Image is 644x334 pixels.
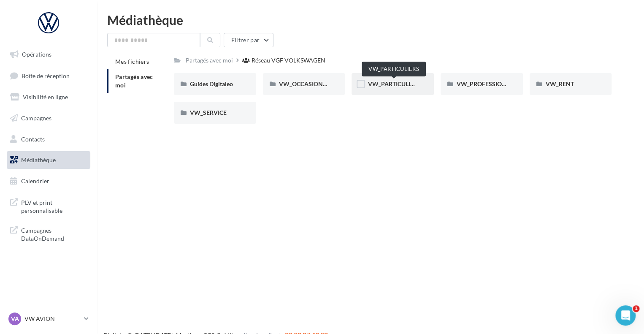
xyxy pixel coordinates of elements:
[23,93,68,100] span: Visibilité en ligne
[21,225,87,243] span: Campagnes DataOnDemand
[22,72,70,79] span: Boîte de réception
[5,151,92,169] a: Médiathèque
[5,221,92,246] a: Campagnes DataOnDemand
[7,311,90,327] a: VA VW AVION
[362,62,426,76] div: VW_PARTICULIERS
[5,109,92,127] a: Campagnes
[5,88,92,106] a: Visibilité en ligne
[368,80,420,87] span: VW_PARTICULIERS
[5,130,92,148] a: Contacts
[5,46,92,63] a: Opérations
[190,109,227,116] span: VW_SERVICE
[115,73,153,89] span: Partagés avec moi
[107,14,634,26] div: Médiathèque
[21,197,87,215] span: PLV et print personnalisable
[633,305,639,312] span: 1
[5,193,92,218] a: PLV et print personnalisable
[5,172,92,190] a: Calendrier
[21,135,45,142] span: Contacts
[21,177,49,185] span: Calendrier
[11,315,19,323] span: VA
[224,33,273,47] button: Filtrer par
[190,80,233,87] span: Guides Digitaleo
[21,156,56,163] span: Médiathèque
[615,305,636,326] iframe: Intercom live chat
[457,80,521,87] span: VW_PROFESSIONNELS
[22,51,51,58] span: Opérations
[186,56,233,65] div: Partagés avec moi
[5,67,92,85] a: Boîte de réception
[21,114,51,122] span: Campagnes
[24,315,81,323] p: VW AVION
[546,80,574,87] span: VW_RENT
[279,80,362,87] span: VW_OCCASIONS_GARANTIES
[252,56,325,65] div: Réseau VGF VOLKSWAGEN
[115,58,149,65] span: Mes fichiers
